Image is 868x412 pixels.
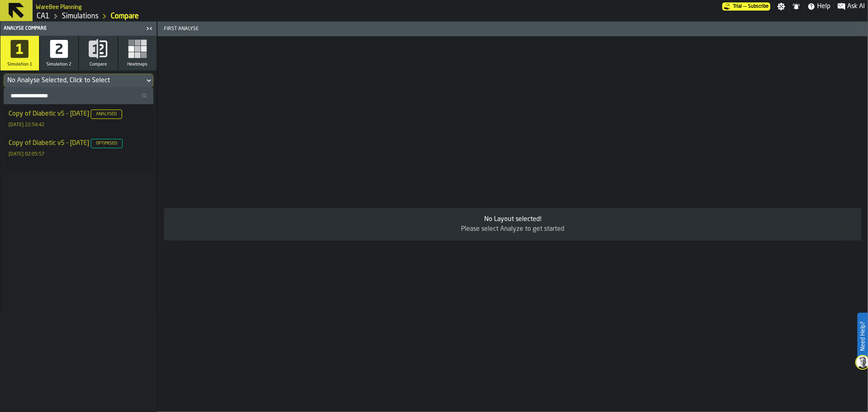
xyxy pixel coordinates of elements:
[722,2,770,11] div: Menu Subscription
[858,313,867,359] label: Need Help?
[847,2,865,11] span: Ask AI
[817,2,831,11] span: Help
[748,4,769,9] span: Subscribe
[2,26,144,31] div: Analyse compare
[36,11,865,21] nav: Breadcrumb
[722,2,770,11] a: link-to-/wh/i/76e2a128-1b54-4d66-80d4-05ae4c277723/pricing/
[733,4,742,9] span: Trial
[9,122,44,128] div: [DATE] 22:54:42
[91,110,122,119] span: Analysed
[111,12,139,21] a: link-to-/wh/i/76e2a128-1b54-4d66-80d4-05ae4c277723
[127,62,147,67] span: Heatmaps
[0,22,157,36] header: Analyse compare
[4,104,153,134] li: dropdown-item
[743,4,746,9] span: —
[4,134,153,163] li: dropdown-item
[4,74,153,88] div: DropdownMenuValue-
[789,2,804,11] label: button-toggle-Notifications
[91,139,122,148] span: Optimised
[4,163,153,192] li: dropdown-item
[7,76,142,85] div: DropdownMenuValue-
[37,12,50,21] a: link-to-/wh/i/76e2a128-1b54-4d66-80d4-05ae4c277723
[171,215,855,224] div: No Layout selected!
[7,62,32,67] span: Simulation 1
[9,138,124,148] div: Copy of Diabetic v5 - [DATE]
[9,109,124,119] div: Copy of Diabetic v5 - [DATE]
[834,2,868,11] label: button-toggle-Ask AI
[90,62,107,67] span: Compare
[804,2,834,11] label: button-toggle-Help
[164,26,515,32] div: First analyse
[46,62,71,67] span: Simulation 2
[774,2,789,11] label: button-toggle-Settings
[62,12,98,21] a: link-to-/wh/i/76e2a128-1b54-4d66-80d4-05ae4c277723
[36,2,82,11] h2: Sub Title
[144,24,155,33] label: button-toggle-Close me
[9,151,44,157] div: [DATE] 02:05:57
[171,224,855,234] div: Please select Analyze to get started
